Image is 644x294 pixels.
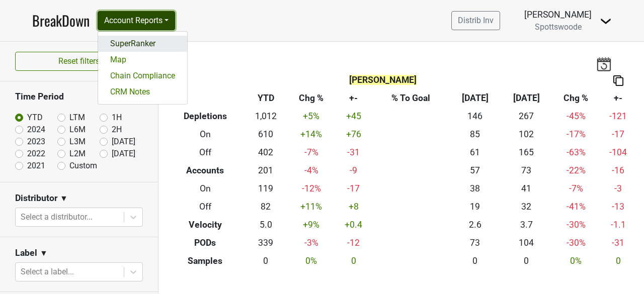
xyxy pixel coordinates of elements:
td: 2.6 [449,216,501,234]
th: YTD [245,89,288,108]
td: 73 [449,234,501,252]
td: +0.4 [336,216,372,234]
label: 1H [112,112,122,124]
th: Accounts [166,162,245,180]
label: 2022 [27,148,45,160]
td: 5.0 [245,216,288,234]
td: 1,012 [245,108,288,126]
label: 2024 [27,124,45,136]
td: 57 [449,162,501,180]
a: Chain Compliance [98,68,187,84]
td: 102 [501,126,552,144]
td: 19 [449,198,501,216]
div: [PERSON_NAME] [524,8,592,21]
td: 104 [501,234,552,252]
td: 0 % [552,252,600,270]
td: 0 [600,252,636,270]
label: L3M [69,136,86,148]
a: SuperRanker [98,36,187,52]
td: +14 % [287,126,335,144]
td: -12 [336,234,372,252]
td: 32 [501,198,552,216]
div: Account Reports [98,31,188,105]
th: [DATE] [501,89,552,108]
th: Off [166,144,245,162]
td: 3.7 [501,216,552,234]
td: -17 [600,126,636,144]
span: ▼ [40,247,48,259]
td: -45 % [552,108,600,126]
a: Map [98,52,187,68]
th: On [166,126,245,144]
img: Copy to clipboard [613,75,623,86]
th: +- [600,89,636,108]
h3: Distributor [15,193,57,204]
img: last_updated_date [596,57,611,71]
label: [DATE] [112,136,135,148]
td: 339 [245,234,288,252]
td: 0 [245,252,288,270]
td: -17 % [552,126,600,144]
td: -31 [600,234,636,252]
h3: Label [15,248,37,258]
th: +- [336,89,372,108]
td: 85 [449,126,501,144]
label: LTM [69,112,85,124]
th: Chg % [287,89,335,108]
th: Velocity [166,216,245,234]
td: 0 [501,252,552,270]
td: 0 % [287,252,335,270]
td: -4 % [287,162,335,180]
td: +8 [336,198,372,216]
label: L6M [69,124,86,136]
td: -22 % [552,162,600,180]
td: -3 [600,180,636,198]
td: 402 [245,144,288,162]
td: 267 [501,108,552,126]
td: -41 % [552,198,600,216]
label: 2H [112,124,122,136]
td: 73 [501,162,552,180]
td: -30 % [552,216,600,234]
td: +11 % [287,198,335,216]
td: -12 % [287,180,335,198]
td: +76 [336,126,372,144]
span: Spottswoode [535,22,582,32]
span: ▼ [60,192,68,205]
label: L2M [69,148,86,160]
td: -63 % [552,144,600,162]
th: On [166,180,245,198]
td: 41 [501,180,552,198]
td: 146 [449,108,501,126]
a: Distrib Inv [451,11,500,30]
td: 610 [245,126,288,144]
img: Dropdown Menu [600,15,612,27]
td: +9 % [287,216,335,234]
td: -17 [336,180,372,198]
label: 2023 [27,136,45,148]
label: YTD [27,112,43,124]
td: -121 [600,108,636,126]
td: +5 % [287,108,335,126]
td: -3 % [287,234,335,252]
td: 165 [501,144,552,162]
td: -31 [336,144,372,162]
button: Account Reports [98,11,175,30]
label: [DATE] [112,148,135,160]
th: Samples [166,252,245,270]
td: -13 [600,198,636,216]
td: -9 [336,162,372,180]
td: 82 [245,198,288,216]
td: -7 % [552,180,600,198]
td: -104 [600,144,636,162]
th: [DATE] [449,89,501,108]
th: PODs [166,234,245,252]
button: Reset filters [15,52,143,71]
h3: Time Period [15,91,143,102]
td: -1.1 [600,216,636,234]
td: 201 [245,162,288,180]
th: Off [166,198,245,216]
a: CRM Notes [98,84,187,100]
th: Depletions [166,108,245,126]
a: BreakDown [32,10,90,31]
